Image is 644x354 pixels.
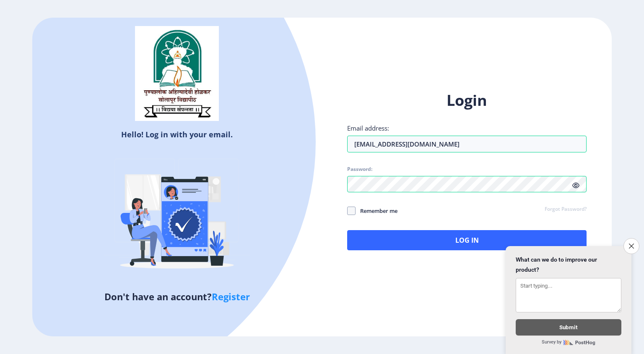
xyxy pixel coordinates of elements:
button: Log In [347,230,587,250]
h1: Login [347,90,587,110]
a: Forgot Password? [545,206,587,213]
h5: Don't have an account? [39,290,316,303]
span: Remember me [356,206,397,216]
img: Verified-rafiki.svg [104,143,250,290]
label: Email address: [347,124,389,132]
img: sulogo.png [135,26,219,121]
a: Register [212,290,250,303]
label: Password: [347,166,372,173]
input: Email address [347,136,587,152]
